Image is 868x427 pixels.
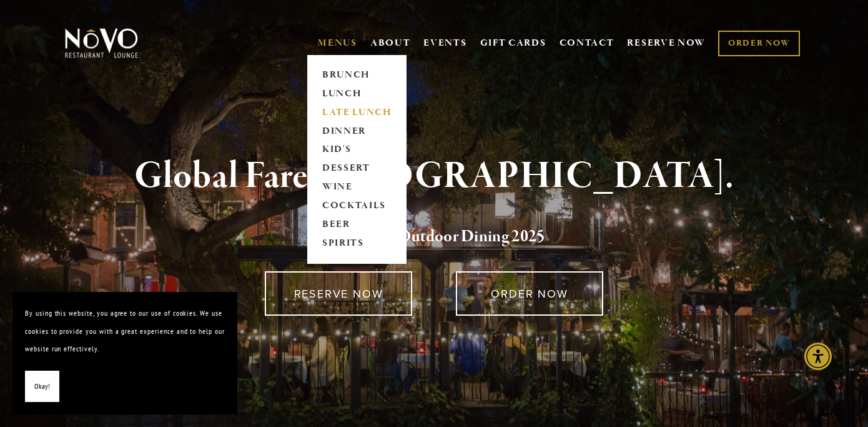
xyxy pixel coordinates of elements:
[423,37,466,49] a: EVENTS
[85,224,784,250] h2: 5
[318,122,396,141] a: DINNER
[134,153,733,200] strong: Global Fare. [GEOGRAPHIC_DATA].
[25,304,225,358] p: By using this website, you agree to our use of cookies. We use cookies to provide you with a grea...
[25,371,59,403] button: Okay!
[804,343,832,370] div: Accessibility Menu
[318,216,396,234] a: BEER
[318,234,396,253] a: SPIRITS
[627,31,706,55] a: RESERVE NOW
[560,31,614,55] a: CONTACT
[456,271,603,316] a: ORDER NOW
[323,226,536,249] a: Voted Best Outdoor Dining 202
[718,31,800,56] a: ORDER NOW
[318,159,396,178] a: DESSERT
[318,197,396,216] a: COCKTAILS
[318,37,357,49] a: MENUS
[318,84,396,103] a: LUNCH
[34,378,50,396] span: Okay!
[62,28,141,59] img: Novo Restaurant &amp; Lounge
[265,271,412,316] a: RESERVE NOW
[318,178,396,197] a: WINE
[480,31,546,55] a: GIFT CARDS
[370,37,411,49] a: ABOUT
[318,103,396,122] a: LATE LUNCH
[318,141,396,159] a: KID'S
[318,66,396,84] a: BRUNCH
[12,292,237,414] section: Cookie banner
